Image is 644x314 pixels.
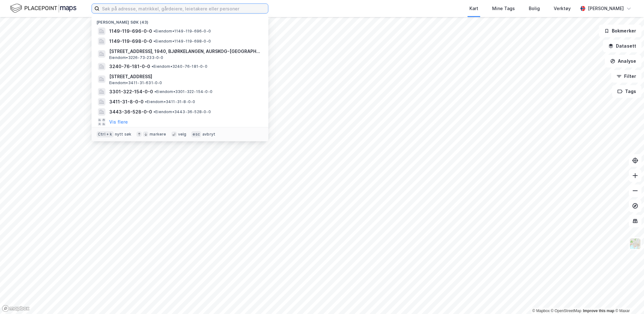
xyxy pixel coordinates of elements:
[202,132,215,137] div: avbryt
[145,99,147,104] span: •
[612,85,641,98] button: Tags
[154,89,156,94] span: •
[109,108,152,116] span: 3443-36-528-0-0
[605,55,641,67] button: Analyse
[178,132,187,137] div: velg
[109,73,261,80] span: [STREET_ADDRESS]
[153,39,211,44] span: Eiendom • 1149-119-698-0-0
[109,80,162,85] span: Eiendom • 3411-31-631-0-0
[588,5,624,12] div: [PERSON_NAME]
[612,284,644,314] div: Kontrollprogram for chat
[612,284,644,314] iframe: Chat Widget
[92,15,268,26] div: [PERSON_NAME] søk (43)
[109,63,150,70] span: 3240-76-181-0-0
[532,309,550,313] a: Mapbox
[109,118,128,126] button: Vis flere
[152,64,153,69] span: •
[2,305,30,312] a: Mapbox homepage
[529,5,540,12] div: Bolig
[109,48,261,55] span: [STREET_ADDRESS], 1940, BJØRKELANGEN, AURSKOG-[GEOGRAPHIC_DATA]
[154,89,212,94] span: Eiendom • 3301-322-154-0-0
[109,88,153,96] span: 3301-322-154-0-0
[599,25,641,37] button: Bokmerker
[153,109,155,114] span: •
[551,309,581,313] a: OpenStreetMap
[145,99,195,104] span: Eiendom • 3411-31-8-0-0
[109,27,152,35] span: 1149-119-696-0-0
[191,131,201,137] div: esc
[97,131,114,137] div: Ctrl + k
[492,5,515,12] div: Mine Tags
[152,64,207,69] span: Eiendom • 3240-76-181-0-0
[469,5,478,12] div: Kart
[554,5,571,12] div: Verktøy
[611,70,641,83] button: Filter
[153,109,211,114] span: Eiendom • 3443-36-528-0-0
[10,3,76,14] img: logo.f888ab2527a4732fd821a326f86c7f29.svg
[583,309,614,313] a: Improve this map
[603,40,641,52] button: Datasett
[153,39,155,44] span: •
[153,29,211,34] span: Eiendom • 1149-119-696-0-0
[115,132,132,137] div: nytt søk
[109,98,144,106] span: 3411-31-8-0-0
[150,132,166,137] div: markere
[109,55,164,60] span: Eiendom • 3226-73-233-0-0
[99,4,268,13] input: Søk på adresse, matrikkel, gårdeiere, leietakere eller personer
[153,29,155,33] span: •
[629,238,641,250] img: Z
[109,38,152,45] span: 1149-119-698-0-0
